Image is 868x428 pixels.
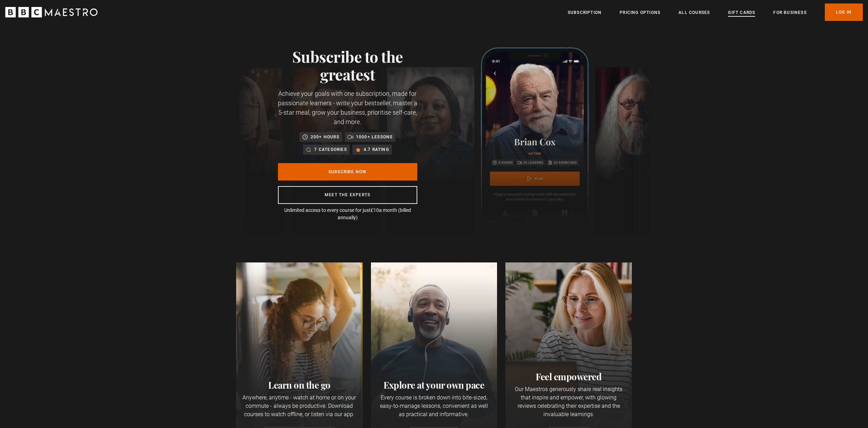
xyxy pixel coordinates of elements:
[371,207,379,213] span: £10
[377,393,492,419] p: Every course is broken down into bite-sized, easy-to-manage lessons, convenient as well as practi...
[568,3,863,21] nav: Primary
[620,9,660,16] a: Pricing Options
[377,380,492,391] h2: Explore at your own pace
[511,371,626,382] h2: Feel empowered
[278,47,417,83] h1: Subscribe to the greatest
[242,380,357,391] h2: Learn on the go
[278,89,417,127] p: Achieve your goals with one subscription, made for passionate learners - write your bestseller, m...
[311,133,339,140] p: 200+ hours
[278,163,417,181] a: Subscribe Now
[278,207,417,221] p: Unlimited access to every course for just a month (billed annually)
[511,385,626,419] p: Our Maestros generously share real insights that inspire and empower, with glowing reviews celebr...
[773,9,806,16] a: For business
[242,393,357,419] p: Anywhere, anytime - watch at home or on your commute - always be productive. Download courses to ...
[314,146,347,153] p: 7 categories
[356,133,393,140] p: 1000+ lessons
[679,9,710,16] a: All Courses
[568,9,602,16] a: Subscription
[364,146,389,153] p: 4.7 rating
[5,7,98,17] svg: BBC Maestro
[728,9,755,16] a: Gift Cards
[278,186,417,204] a: Meet the experts
[825,3,863,21] a: Log In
